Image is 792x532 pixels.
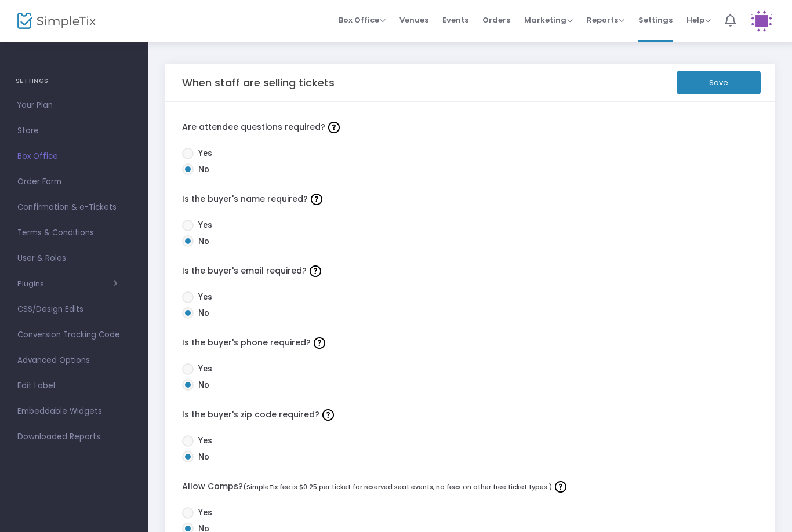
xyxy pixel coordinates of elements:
span: Embeddable Widgets [17,404,130,419]
button: Save [677,71,761,94]
img: question-mark [310,265,321,277]
h5: When staff are selling tickets [182,76,335,89]
span: Help [686,14,711,25]
img: question-mark [314,337,325,349]
label: Is the buyer's zip code required? [182,406,758,424]
span: Confirmation & e-Tickets [17,200,130,215]
span: Events [442,5,468,35]
img: question-mark [555,481,566,493]
img: question-mark [311,194,322,205]
img: question-mark [328,122,340,133]
span: Yes [194,219,212,231]
h4: SETTINGS [16,70,132,93]
span: Advanced Options [17,353,130,368]
label: Is the buyer's name required? [182,191,758,208]
span: Conversion Tracking Code [17,327,130,342]
span: No [194,379,209,391]
span: Edit Label [17,378,130,393]
span: Box Office [339,14,386,25]
span: Orders [482,5,510,35]
span: Downloaded Reports [17,429,130,444]
span: Order Form [17,174,130,190]
label: Are attendee questions required? [182,119,758,136]
label: Is the buyer's email required? [182,263,758,280]
span: Yes [194,507,212,519]
span: Yes [194,291,212,303]
span: Store [17,123,130,139]
span: Settings [638,5,673,35]
span: No [194,307,209,319]
span: No [194,451,209,463]
button: Plugins [17,279,118,289]
span: CSS/Design Edits [17,302,130,317]
span: Marketing [524,14,573,25]
span: Yes [194,363,212,375]
span: Venues [399,5,428,35]
span: (SimpleTix fee is $0.25 per ticket for reserved seat events, no fees on other free ticket types.) [243,482,552,491]
span: Your Plan [17,98,130,113]
span: Yes [194,435,212,447]
span: Box Office [17,149,130,164]
span: Reports [587,14,624,25]
label: Allow Comps? [182,478,758,495]
span: Yes [194,147,212,159]
span: No [194,163,209,176]
span: No [194,235,209,247]
img: question-mark [322,409,334,421]
span: User & Roles [17,251,130,266]
span: Terms & Conditions [17,225,130,241]
label: Is the buyer's phone required? [182,334,758,352]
